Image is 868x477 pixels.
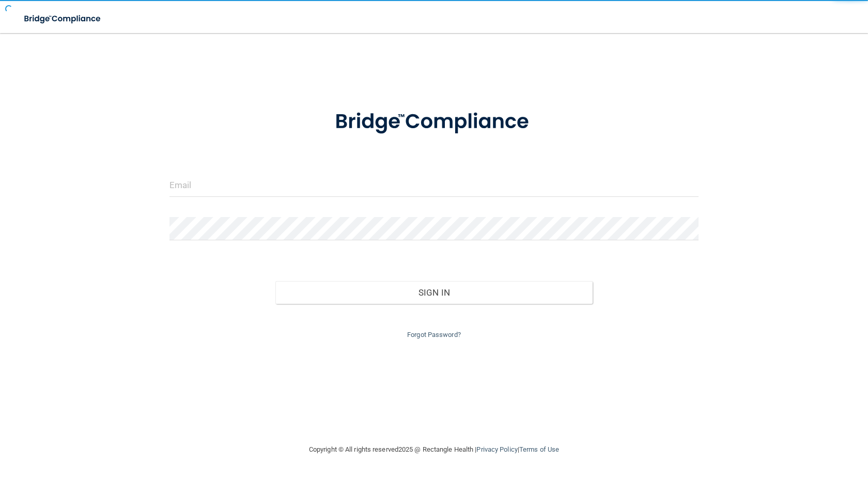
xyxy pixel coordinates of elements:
a: Terms of Use [519,445,559,453]
a: Forgot Password? [407,331,461,338]
div: Copyright © All rights reserved 2025 @ Rectangle Health | | [245,433,623,466]
img: bridge_compliance_login_screen.278c3ca4.svg [314,95,554,149]
a: Privacy Policy [476,445,517,453]
input: Email [169,174,699,197]
img: bridge_compliance_login_screen.278c3ca4.svg [16,8,111,29]
button: Sign In [275,281,593,304]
